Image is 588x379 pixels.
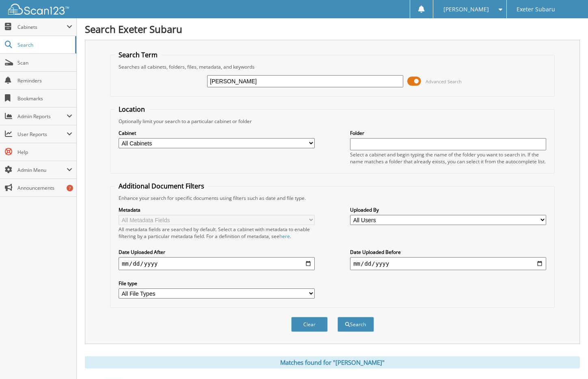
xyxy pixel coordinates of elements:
[17,24,67,30] span: Cabinets
[350,257,546,270] input: end
[350,206,546,213] label: Uploaded By
[119,249,315,256] label: Date Uploaded After
[115,118,550,125] div: Optionally limit your search to a particular cabinet or folder
[17,59,72,66] span: Scan
[8,4,69,15] img: scan123-logo-white.svg
[115,105,149,114] legend: Location
[350,151,546,165] div: Select a cabinet and begin typing the name of the folder you want to search in. If the name match...
[17,184,72,191] span: Announcements
[279,233,290,240] a: here
[517,7,555,12] span: Exeter Subaru
[115,50,162,59] legend: Search Term
[119,257,315,270] input: start
[17,167,67,173] span: Admin Menu
[85,22,580,36] h1: Search Exeter Subaru
[17,131,67,138] span: User Reports
[119,226,315,240] div: All metadata fields are searched by default. Select a cabinet with metadata to enable filtering b...
[17,149,72,156] span: Help
[85,356,580,368] div: Matches found for "[PERSON_NAME]"
[119,206,315,213] label: Metadata
[350,249,546,256] label: Date Uploaded Before
[291,317,328,332] button: Clear
[115,63,550,70] div: Searches all cabinets, folders, files, metadata, and keywords
[350,130,546,136] label: Folder
[115,182,208,191] legend: Additional Document Filters
[17,77,72,84] span: Reminders
[337,317,374,332] button: Search
[443,7,489,12] span: [PERSON_NAME]
[17,113,67,120] span: Admin Reports
[426,78,462,84] span: Advanced Search
[119,280,315,287] label: File type
[115,195,550,201] div: Enhance your search for specific documents using filters such as date and file type.
[17,41,71,48] span: Search
[17,95,72,102] span: Bookmarks
[67,185,73,191] div: 7
[119,130,315,136] label: Cabinet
